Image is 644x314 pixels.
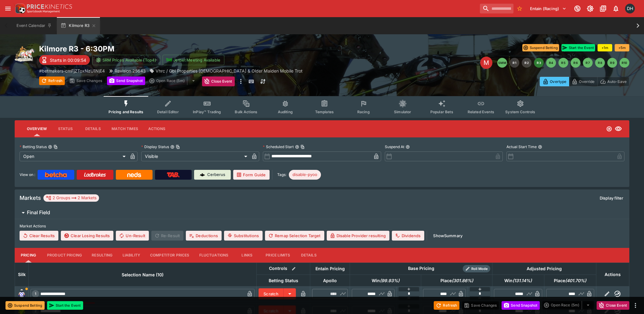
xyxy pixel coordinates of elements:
span: InPlay™ Trading [193,110,221,114]
div: Show/hide Price Roll mode configuration. [463,265,490,272]
span: Win(131.14%) [498,277,539,284]
button: more [632,302,639,309]
button: +5m [615,44,629,51]
button: Display StatusCopy To Clipboard [170,145,175,149]
button: Start the Event [561,44,595,51]
p: Suspend At [385,144,404,149]
p: Override [579,78,594,85]
th: Silk [15,263,29,286]
img: TabNZ [167,172,180,177]
span: Pricing and Results [109,110,143,114]
button: Copy To Clipboard [53,145,58,149]
em: ( 131.14 %) [513,277,532,284]
nav: pagination navigation [497,58,629,68]
button: Un-Result [116,231,149,241]
button: Suspend Betting [522,44,559,51]
p: Revision 25643 [115,68,146,74]
div: Edit Meeting [480,57,492,69]
p: Auto-Save [607,78,627,85]
button: Toggle light/dark mode [585,3,596,14]
button: more [237,77,245,86]
p: Starts in 00:09:54 [50,57,86,63]
em: ( 301.86 %) [452,277,473,284]
p: Actual Start Time [506,144,537,149]
span: Win(99.93%) [365,277,406,284]
button: Copy To Clipboard [176,145,180,149]
img: runner 1 [17,289,27,299]
h5: Markets [20,194,41,201]
em: ( 99.93 %) [380,277,399,284]
button: Dividends [392,231,424,241]
img: harness_racing.png [15,44,34,64]
button: Clear Losing Results [61,231,113,241]
p: Vhrc / Gbl Properties [DEMOGRAPHIC_DATA] & Older Maiden Mobile Trot [156,68,303,74]
span: System Controls [505,110,535,114]
div: Visible [141,151,249,161]
button: Close Event [202,77,235,86]
button: No Bookmarks [515,4,524,13]
button: R6 [571,58,580,68]
span: Bulk Actions [235,110,257,114]
button: Notifications [610,3,621,14]
button: Price Limits [261,248,295,263]
div: Start From [540,77,629,86]
button: Suspend Betting [6,301,45,310]
button: Resulting [87,248,117,263]
img: Sportsbook Management [27,10,60,13]
button: Documentation [598,3,609,14]
button: Pricing [15,248,42,263]
button: Overtype [540,77,569,86]
button: open drawer [2,3,13,14]
button: Liability [118,248,145,263]
button: Actions [143,121,171,136]
button: Refresh [39,77,65,85]
button: R1 [510,58,519,68]
button: Display filter [596,193,627,203]
span: Place(301.86%) [434,277,480,284]
span: 1 [34,292,38,296]
button: R9 [607,58,617,68]
div: split button [148,77,200,85]
button: R5 [558,58,568,68]
p: Display Status [141,144,169,149]
p: Cerberus [207,172,225,178]
button: Competitor Prices [145,248,194,263]
button: Scratch [259,288,284,299]
button: R3 [534,58,544,68]
button: R8 [595,58,605,68]
label: Tags: [277,170,286,180]
button: Kilmore R3 [57,17,100,34]
span: Auditing [278,110,293,114]
label: View on : [20,170,35,180]
button: Event Calendar [13,17,56,34]
button: R4 [546,58,556,68]
a: Cerberus [194,170,231,180]
img: Ladbrokes [84,172,106,177]
h6: Final Field [27,209,50,216]
button: Copy To Clipboard [300,145,305,149]
button: Bulk edit [290,265,298,273]
button: Product Pricing [42,248,87,263]
div: David Howard [625,4,635,13]
div: Event type filters [104,96,540,118]
div: Betting Target: cerberus [289,170,321,180]
span: Popular Bets [430,110,453,114]
svg: Open [606,126,612,132]
img: PriceKinetics [27,4,72,9]
svg: Visible [615,125,622,133]
button: Suspend At [406,145,410,149]
button: Links [233,248,261,263]
img: jetbet-logo.svg [166,57,172,63]
img: Betcha [45,172,67,177]
button: R10 [620,58,629,68]
button: David Howard [623,2,637,15]
th: Adjusted Pricing [492,263,596,275]
button: Scheduled StartCopy To Clipboard [295,145,299,149]
h2: Copy To Clipboard [39,44,334,54]
button: Send Snapshot [107,77,145,85]
span: Re-Result [151,231,183,241]
label: Market Actions [20,222,624,231]
button: Auto-Save [597,77,629,86]
button: Remap Selection Target [265,231,324,241]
